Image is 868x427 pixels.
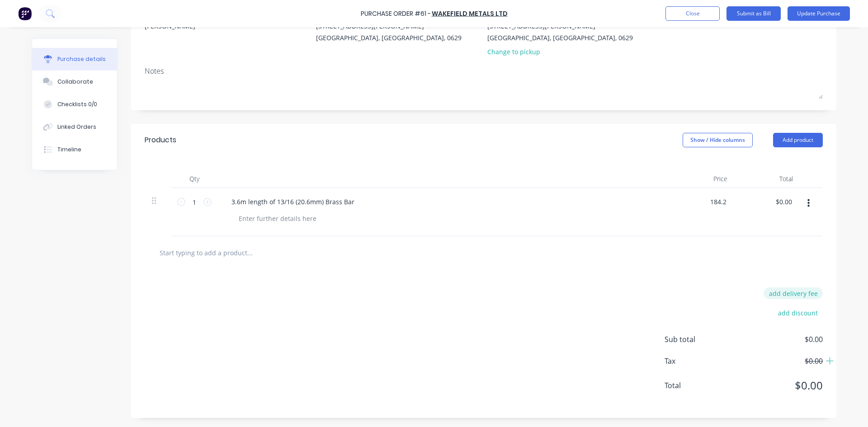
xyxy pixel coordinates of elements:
button: add discount [773,307,823,319]
button: Show / Hide columns [683,133,753,147]
div: Purchase details [57,55,106,63]
div: Collaborate [57,78,93,86]
button: Collaborate [32,70,117,93]
div: Timeline [57,145,81,154]
button: Close [665,6,720,21]
span: Sub total [665,334,732,345]
div: Products [145,135,176,145]
div: 3.6m length of 13/16 (20.6mm) Brass Bar [224,195,362,208]
span: Total [665,380,732,391]
div: Price [669,170,735,188]
div: Purchase Order #61 - [361,9,431,19]
input: Start typing to add a product... [159,244,340,262]
div: Total [735,170,800,188]
button: Submit as Bill [726,6,781,21]
span: $0.00 [732,356,823,366]
span: Tax [665,356,732,366]
button: Add product [773,133,823,147]
button: Timeline [32,138,117,161]
a: Wakefield Metals Ltd [432,9,508,18]
button: Checklists 0/0 [32,93,117,116]
div: Change to pickup [487,47,633,56]
div: Linked Orders [57,123,96,131]
button: Update Purchase [788,6,850,21]
span: $0.00 [732,377,823,394]
div: Qty [172,170,217,188]
div: Notes [145,66,823,76]
img: Factory [18,7,32,20]
div: [GEOGRAPHIC_DATA], [GEOGRAPHIC_DATA], 0629 [487,33,633,42]
button: add delivery fee [764,287,823,299]
div: Checklists 0/0 [57,100,97,108]
div: [GEOGRAPHIC_DATA], [GEOGRAPHIC_DATA], 0629 [316,33,462,42]
button: Linked Orders [32,116,117,138]
button: Purchase details [32,48,117,70]
span: $0.00 [732,334,823,345]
